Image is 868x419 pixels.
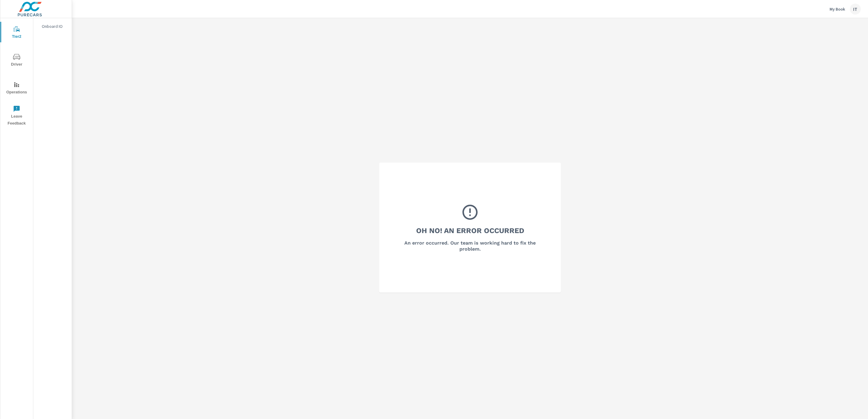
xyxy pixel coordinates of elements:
[396,240,544,252] h6: An error occurred. Our team is working hard to fix the problem.
[2,81,31,96] span: Operations
[830,6,845,12] p: My Book
[42,23,67,29] p: Onboard IO
[33,22,72,31] div: Onboard IO
[416,226,524,236] h3: Oh No! An Error Occurred
[850,4,861,15] div: IT
[0,18,33,129] div: nav menu
[2,53,31,68] span: Driver
[2,25,31,40] span: Tier2
[2,105,31,127] span: Leave Feedback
